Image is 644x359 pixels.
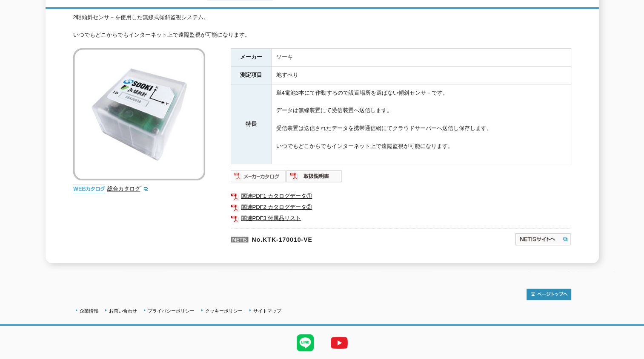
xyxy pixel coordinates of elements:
img: 無線式傾斜監視システム チルフォメーション [73,48,205,180]
th: メーカー [231,49,272,67]
img: NETISサイトへ [515,232,571,246]
a: 企業情報 [80,308,98,313]
td: ソーキ [272,49,571,67]
img: トップページへ [527,289,571,300]
a: 関連PDF1 カタログデータ① [231,191,571,202]
img: 取扱説明書 [286,169,342,183]
a: プライバシーポリシー [148,308,195,313]
img: webカタログ [73,185,105,193]
a: クッキーポリシー [205,308,243,313]
a: メーカーカタログ [231,175,286,181]
a: サイトマップ [253,308,281,313]
img: メーカーカタログ [231,169,286,183]
a: お問い合わせ [109,308,137,313]
a: 関連PDF3 付属品リスト [231,213,571,224]
a: 関連PDF2 カタログデータ② [231,202,571,213]
p: No.KTK-170010-VE [231,228,432,249]
div: 2軸傾斜センサ－を使用した無線式傾斜監視システム。 いつでもどこからでもインターネット上で遠隔監視が可能になります。 [73,13,571,40]
th: 特長 [231,84,272,164]
a: 総合カタログ [107,185,149,192]
a: 取扱説明書 [286,175,342,181]
td: 地すべり [272,67,571,84]
td: 単4電池3本にて作動するので設置場所を選ばない傾斜センサ－です。 データは無線装置にて受信装置へ送信します。 受信装置は送信されたデータを携帯通信網にてクラウドサーバーへ送信し保存します。 いつ... [272,84,571,164]
th: 測定項目 [231,67,272,84]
